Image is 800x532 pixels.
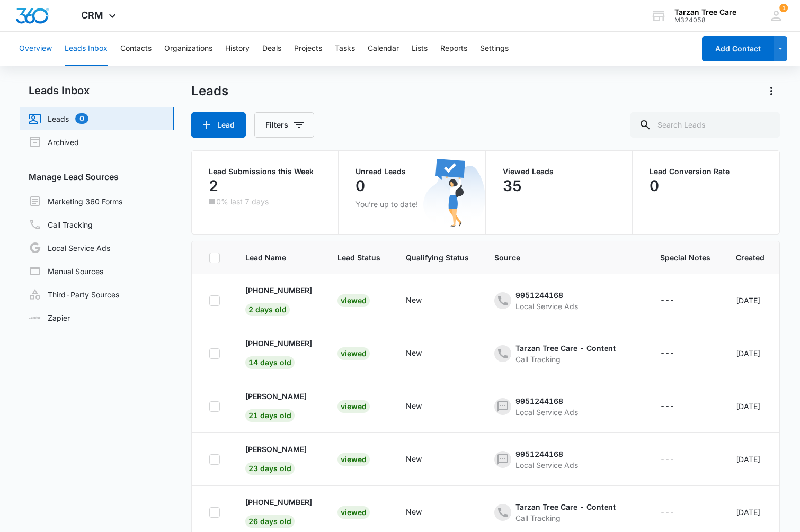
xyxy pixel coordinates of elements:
span: Qualifying Status [406,252,469,263]
span: 1 [779,4,788,12]
a: Archived [29,136,79,148]
a: [PHONE_NUMBER]26 days old [245,497,312,526]
div: - - Select to Edit Field [494,501,635,524]
h1: Leads [191,83,228,99]
p: [PERSON_NAME] [245,444,307,455]
a: Manual Sources [29,265,103,277]
button: Reports [440,32,467,66]
p: 0% last 7 days [216,198,269,205]
button: Tasks [335,32,355,66]
div: 9951244168 [515,448,578,459]
a: Third-Party Sources [29,288,119,301]
button: Lists [412,32,428,66]
button: Lead [191,112,246,138]
p: [PHONE_NUMBER] [245,338,312,349]
button: History [225,32,250,66]
div: - - Select to Edit Field [406,400,441,413]
div: - - Select to Edit Field [660,294,694,307]
div: Local Service Ads [515,301,578,312]
div: New [406,347,422,358]
a: [PERSON_NAME]23 days old [245,444,312,473]
span: CRM [81,10,103,21]
h2: Leads Inbox [20,83,174,98]
p: Unread Leads [355,168,468,175]
div: - - Select to Edit Field [406,506,441,519]
a: Viewed [337,402,370,411]
p: Viewed Leads [503,168,615,175]
div: --- [660,294,674,307]
div: - - Select to Edit Field [494,448,597,471]
div: Tarzan Tree Care - Content [515,501,616,512]
p: [PHONE_NUMBER] [245,285,312,296]
span: 26 days old [245,515,295,528]
span: Special Notes [660,252,710,263]
span: 2 days old [245,303,290,316]
div: - - Select to Edit Field [406,347,441,360]
a: Viewed [337,349,370,358]
div: --- [660,506,674,519]
span: Source [494,252,635,263]
div: - - Select to Edit Field [406,294,441,307]
div: --- [660,453,674,466]
a: Viewed [337,296,370,305]
span: 21 days old [245,409,295,422]
input: Search Leads [630,112,780,138]
p: [PERSON_NAME] [245,391,307,402]
div: Call Tracking [515,512,616,524]
div: notifications count [779,4,788,12]
div: [DATE] [736,454,765,465]
span: 23 days old [245,462,295,475]
button: Contacts [120,32,152,66]
div: account name [674,8,736,16]
h3: Manage Lead Sources [20,170,174,183]
button: Actions [763,83,780,100]
p: 2 [209,177,218,194]
p: 0 [355,177,365,194]
div: [DATE] [736,295,765,306]
div: - - Select to Edit Field [660,400,694,413]
div: - - Select to Edit Field [406,453,441,466]
p: Lead Submissions this Week [209,168,321,175]
a: Leads0 [29,112,88,125]
div: [DATE] [736,507,765,518]
a: Viewed [337,508,370,517]
div: - - Select to Edit Field [494,290,597,312]
a: Zapier [29,312,70,323]
button: Filters [254,112,314,138]
p: Lead Conversion Rate [650,168,762,175]
button: Settings [480,32,509,66]
div: Local Service Ads [515,459,578,471]
span: Lead Status [337,252,380,263]
div: account id [674,16,736,24]
a: [PERSON_NAME]21 days old [245,391,312,420]
button: Leads Inbox [65,32,108,66]
div: 9951244168 [515,290,578,301]
div: New [406,506,422,517]
p: [PHONE_NUMBER] [245,497,312,508]
p: You’re up to date! [355,199,468,210]
div: [DATE] [736,401,765,412]
div: - - Select to Edit Field [494,342,635,365]
div: --- [660,347,674,360]
div: New [406,453,422,464]
button: Overview [19,32,52,66]
a: Call Tracking [29,218,93,231]
a: [PHONE_NUMBER]2 days old [245,285,312,314]
div: Viewed [337,400,370,413]
div: 9951244168 [515,395,578,407]
a: [PHONE_NUMBER]14 days old [245,338,312,367]
div: Tarzan Tree Care - Content [515,342,616,354]
div: - - Select to Edit Field [660,347,694,360]
button: Projects [294,32,322,66]
button: Calendar [368,32,399,66]
div: Viewed [337,294,370,307]
p: 0 [650,177,659,194]
div: - - Select to Edit Field [660,453,694,466]
div: Call Tracking [515,354,616,365]
p: 35 [503,177,522,194]
span: Lead Name [245,252,312,263]
span: Created [736,252,765,263]
a: Viewed [337,455,370,464]
div: - - Select to Edit Field [660,506,694,519]
div: New [406,400,422,411]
